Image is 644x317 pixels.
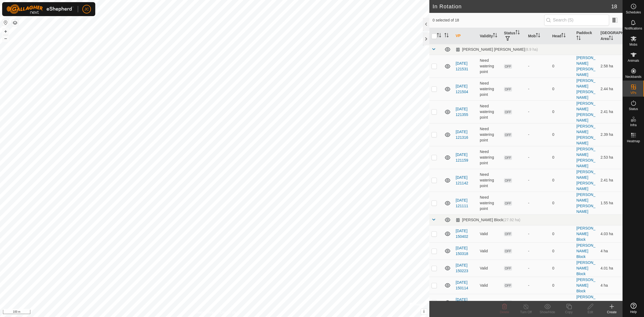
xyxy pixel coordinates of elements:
[598,78,623,100] td: 2.44 ha
[598,55,623,78] td: 2.58 ha
[623,301,644,316] a: Help
[550,55,574,78] td: 0
[456,47,538,52] div: [PERSON_NAME] [PERSON_NAME]
[630,43,637,46] span: Mobs
[528,109,548,115] div: -
[576,147,595,168] a: [PERSON_NAME] [PERSON_NAME]
[478,28,502,44] th: Validity
[453,28,478,44] th: VP
[576,124,595,145] a: [PERSON_NAME] [PERSON_NAME]
[456,107,468,117] a: [DATE] 121355
[528,63,548,69] div: -
[220,310,236,315] a: Contact Us
[625,75,641,78] span: Neckbands
[500,310,509,314] span: Delete
[433,3,611,10] h2: In Rotation
[456,198,468,208] a: [DATE] 121111
[478,277,502,294] td: Valid
[478,169,502,192] td: Need watering point
[561,34,566,38] p-sorticon: Activate to sort
[550,294,574,311] td: 0
[536,34,540,38] p-sorticon: Activate to sort
[456,263,468,273] a: [DATE] 150223
[598,192,623,214] td: 1.55 ha
[550,146,574,169] td: 0
[456,280,468,290] a: [DATE] 150114
[627,140,640,143] span: Heatmap
[580,310,601,315] div: Edit
[423,309,425,314] span: i
[550,225,574,242] td: 0
[478,55,502,78] td: Need watering point
[504,201,512,206] span: OFF
[628,59,639,62] span: Animals
[515,310,537,315] div: Turn Off
[525,47,538,52] span: (8.9 ha)
[576,226,595,242] a: [PERSON_NAME] Block
[504,87,512,92] span: OFF
[456,152,468,162] a: [DATE] 121159
[193,310,214,315] a: Privacy Policy
[493,34,497,38] p-sorticon: Activate to sort
[598,294,623,311] td: 3.99 ha
[444,34,449,38] p-sorticon: Activate to sort
[456,297,468,307] a: [DATE] 150042
[2,35,9,42] button: –
[528,86,548,92] div: -
[503,218,520,222] span: (27.92 ha)
[629,107,638,111] span: Status
[576,192,595,214] a: [PERSON_NAME] [PERSON_NAME]
[598,146,623,169] td: 2.53 ha
[478,146,502,169] td: Need watering point
[478,225,502,242] td: Valid
[502,28,526,44] th: Status
[504,178,512,183] span: OFF
[576,56,595,77] a: [PERSON_NAME] [PERSON_NAME]
[528,155,548,160] div: -
[456,218,520,222] div: [PERSON_NAME] Block
[456,229,468,239] a: [DATE] 150402
[504,110,512,114] span: OFF
[544,14,609,26] input: Search (S)
[598,242,623,260] td: 4 ha
[611,2,617,10] span: 18
[576,295,595,310] a: [PERSON_NAME] Block
[478,242,502,260] td: Valid
[626,11,641,14] span: Schedules
[2,28,9,35] button: +
[550,100,574,123] td: 0
[598,260,623,277] td: 4.01 ha
[625,27,642,30] span: Notifications
[478,192,502,214] td: Need watering point
[574,28,598,44] th: Paddock
[528,300,548,305] div: -
[433,17,544,23] span: 0 selected of 18
[528,231,548,237] div: -
[84,6,89,12] span: JC
[576,101,595,122] a: [PERSON_NAME] [PERSON_NAME]
[504,232,512,236] span: OFF
[478,294,502,311] td: Valid
[537,310,558,315] div: Show/Hide
[598,28,623,44] th: [GEOGRAPHIC_DATA] Area
[630,91,636,94] span: VPs
[528,200,548,206] div: -
[528,265,548,271] div: -
[504,155,512,160] span: OFF
[550,260,574,277] td: 0
[576,260,595,276] a: [PERSON_NAME] Block
[421,309,427,315] button: i
[437,34,441,38] p-sorticon: Activate to sort
[576,278,595,293] a: [PERSON_NAME] Block
[504,300,512,305] span: OFF
[528,132,548,137] div: -
[504,133,512,137] span: OFF
[456,175,468,185] a: [DATE] 121142
[456,61,468,71] a: [DATE] 121531
[550,169,574,192] td: 0
[598,225,623,242] td: 4.03 ha
[526,28,550,44] th: Mob
[576,170,595,191] a: [PERSON_NAME] [PERSON_NAME]
[504,266,512,271] span: OFF
[478,100,502,123] td: Need watering point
